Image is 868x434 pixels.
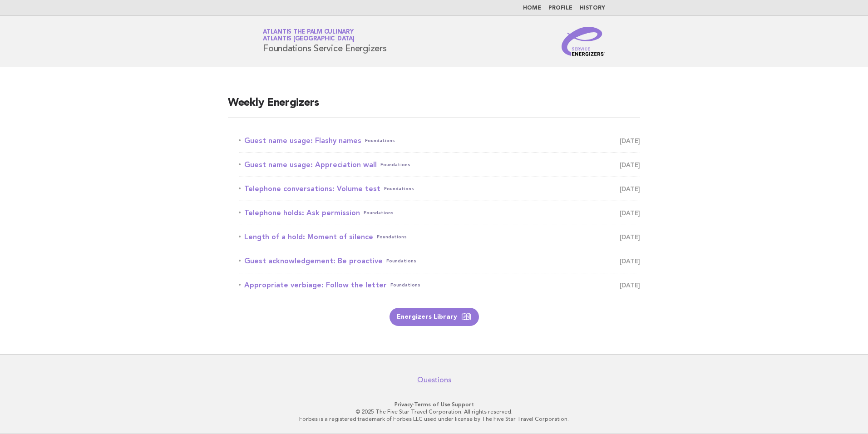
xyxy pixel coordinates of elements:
[365,134,395,147] span: Foundations
[364,207,394,219] span: Foundations
[263,36,355,42] span: Atlantis [GEOGRAPHIC_DATA]
[395,401,413,408] a: Privacy
[239,231,640,243] a: Length of a hold: Moment of silenceFoundations [DATE]
[620,134,640,147] span: [DATE]
[228,96,640,118] h2: Weekly Energizers
[523,5,541,11] a: Home
[620,231,640,243] span: [DATE]
[452,401,474,408] a: Support
[263,29,355,42] a: Atlantis The Palm CulinaryAtlantis [GEOGRAPHIC_DATA]
[390,279,420,291] span: Foundations
[562,27,605,56] img: Service Energizers
[620,158,640,171] span: [DATE]
[239,134,640,147] a: Guest name usage: Flashy namesFoundations [DATE]
[386,255,416,267] span: Foundations
[239,158,640,171] a: Guest name usage: Appreciation wallFoundations [DATE]
[239,279,640,291] a: Appropriate verbiage: Follow the letterFoundations [DATE]
[239,255,640,267] a: Guest acknowledgement: Be proactiveFoundations [DATE]
[580,5,605,11] a: History
[414,401,450,408] a: Terms of Use
[239,182,640,195] a: Telephone conversations: Volume testFoundations [DATE]
[380,158,410,171] span: Foundations
[377,231,407,243] span: Foundations
[384,182,414,195] span: Foundations
[620,255,640,267] span: [DATE]
[620,279,640,291] span: [DATE]
[390,308,479,326] a: Energizers Library
[156,401,712,408] p: · ·
[156,408,712,415] p: © 2025 The Five Star Travel Corporation. All rights reserved.
[417,375,451,385] a: Questions
[156,415,712,423] p: Forbes is a registered trademark of Forbes LLC used under license by The Five Star Travel Corpora...
[548,5,572,11] a: Profile
[263,30,387,53] h1: Foundations Service Energizers
[620,182,640,195] span: [DATE]
[239,207,640,219] a: Telephone holds: Ask permissionFoundations [DATE]
[620,207,640,219] span: [DATE]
